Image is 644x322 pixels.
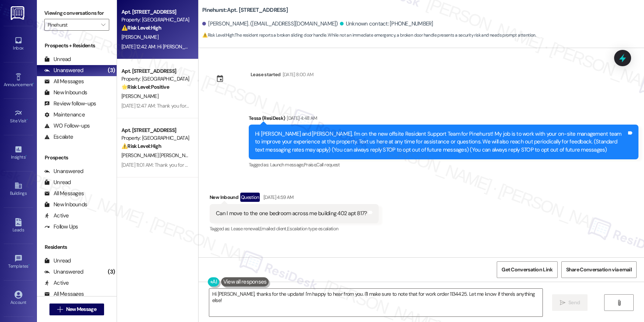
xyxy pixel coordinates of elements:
input: All communities [48,19,97,31]
div: WO Follow-ups [44,122,90,130]
strong: ⚠️ Risk Level: High [121,24,161,31]
span: • [27,117,28,122]
span: Share Conversation via email [566,266,632,274]
div: [DATE] 4:59 AM [262,193,294,201]
div: Escalate [44,133,73,141]
span: Lease renewal , [231,226,259,232]
a: Buildings [4,179,33,199]
span: • [25,153,27,159]
div: Unanswered [44,268,83,276]
b: Pinehurst: Apt. [STREET_ADDRESS] [202,6,288,14]
span: Get Conversation Link [502,266,552,274]
div: Prospects + Residents [37,42,117,50]
div: Unanswered [44,67,83,74]
a: Site Visit • [4,107,33,127]
div: Follow Ups [44,223,78,231]
div: [DATE] 12:47 AM: Thank you for your message. Our offices are currently closed, but we will contac... [121,102,528,109]
i:  [101,22,105,28]
span: Emailed client , [259,226,287,232]
span: • [28,262,30,268]
a: Account [4,288,33,308]
button: Get Conversation Link [497,261,557,278]
div: Tagged as: [210,223,379,234]
strong: ⚠️ Risk Level: High [202,32,234,38]
span: • [33,81,34,86]
div: Residents [37,243,117,251]
a: Insights • [4,143,33,163]
div: Prospects [37,154,117,162]
div: (3) [106,266,117,278]
div: New Inbounds [44,89,87,96]
div: Unread [44,55,71,63]
div: Tessa (ResiDesk) [249,256,638,267]
textarea: Hi [PERSON_NAME], thanks for the update! I'm happy to hear from you. I'll make sure to note that ... [209,289,543,316]
div: Unknown contact: [PHONE_NUMBER] [340,20,433,28]
div: Active [44,279,69,287]
div: Unread [44,257,71,265]
div: Can I move to the one bedroom across me building 402 apt 817? [216,210,367,217]
span: Praise , [304,162,316,168]
i:  [560,300,565,306]
div: All Messages [44,290,84,298]
img: ResiDesk Logo [11,6,26,20]
span: Send [568,299,580,306]
span: : The resident reports a broken sliding door handle. While not an immediate emergency, a broken d... [202,31,536,39]
div: New Inbound [210,193,379,204]
div: New Inbounds [44,201,87,209]
span: [PERSON_NAME] [PERSON_NAME] [121,152,196,159]
div: Unread [44,179,71,186]
span: Escalation type escalation [287,226,338,232]
div: Property: [GEOGRAPHIC_DATA] [121,75,190,83]
div: Active [44,212,69,220]
div: [DATE] 11:01 AM: Thank you for your message. Our offices are currently closed, but we will contac... [121,162,526,168]
div: [DATE] 12:42 AM: Hi [PERSON_NAME] and [PERSON_NAME]! I'm checking in on your latest work order ([... [121,43,611,50]
div: Review follow-ups [44,100,96,108]
div: [DATE] 8:00 AM [281,71,314,78]
div: Lease started [251,71,281,78]
strong: 🌟 Risk Level: Positive [121,84,169,90]
strong: ⚠️ Risk Level: High [121,143,161,149]
div: Apt. [STREET_ADDRESS] [121,126,190,134]
div: [DATE] 5:10 AM [285,256,316,264]
div: Hi [PERSON_NAME] and [PERSON_NAME], I'm on the new offsite Resident Support Team for Pinehurst! M... [255,130,627,154]
button: New Message [49,304,104,315]
div: (3) [106,65,117,76]
div: Property: [GEOGRAPHIC_DATA] [121,16,190,24]
a: Templates • [4,252,33,272]
div: Unanswered [44,167,83,175]
div: [DATE] 4:48 AM [285,114,317,122]
div: Maintenance [44,111,85,119]
label: Viewing conversations for [44,7,109,19]
a: Leads [4,216,33,236]
div: Apt. [STREET_ADDRESS] [121,67,190,75]
i:  [616,300,622,306]
div: Tessa (ResiDesk) [249,114,638,125]
i:  [57,306,63,312]
div: All Messages [44,78,84,85]
a: Inbox [4,34,33,54]
button: Share Conversation via email [561,261,637,278]
button: Send [552,294,588,311]
div: Question [240,193,260,202]
div: Property: [GEOGRAPHIC_DATA] [121,134,190,142]
div: Apt. [STREET_ADDRESS] [121,8,190,16]
span: [PERSON_NAME] [121,34,158,40]
div: All Messages [44,190,84,197]
span: Launch message , [270,162,304,168]
span: New Message [66,305,96,313]
span: Call request [316,162,340,168]
span: [PERSON_NAME] [121,93,158,99]
div: Tagged as: [249,159,638,170]
div: [PERSON_NAME]. ([EMAIL_ADDRESS][DOMAIN_NAME]) [202,20,338,28]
